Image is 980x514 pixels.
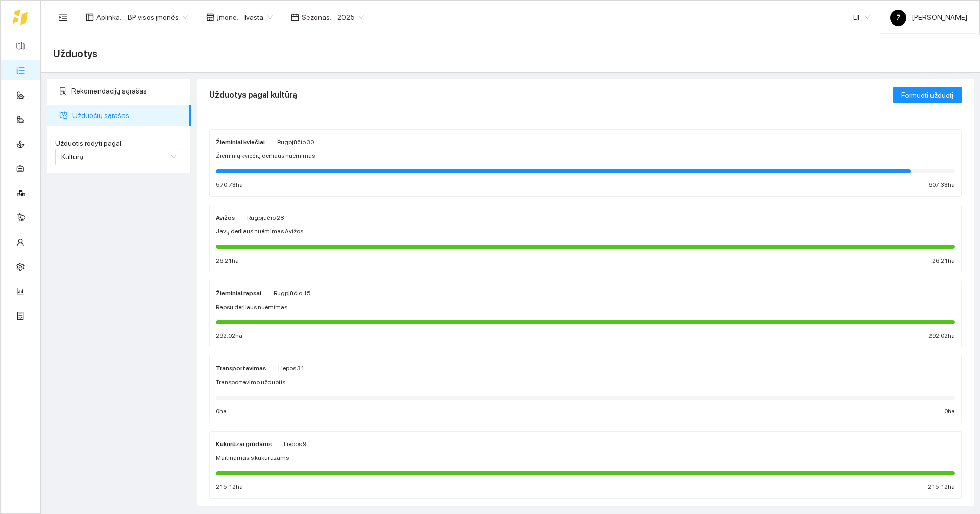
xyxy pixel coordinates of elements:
[302,12,331,23] span: Sezonas :
[209,205,962,272] a: AvižosRugpjūčio 28Javų derliaus nuėmimas Avižos26.21ha26.21ha
[277,138,314,146] span: Rugpjūčio 30
[53,7,73,28] button: menu-unfold
[893,87,962,103] button: Formuoti užduotį
[209,281,962,348] a: Žieminiai rapsaiRugpjūčio 15Rapsų derliaus nuėmimas292.02ha292.02ha
[928,331,955,341] span: 292.02 ha
[291,13,299,21] span: calendar
[216,256,239,266] span: 26.21 ha
[284,440,306,448] span: Liepos 9
[209,431,962,499] a: Kukurūzai grūdamsLiepos 9Maitinamasis kukurūzams215.12ha215.12ha
[216,378,285,387] span: Transportavimo užduotis
[216,138,265,146] strong: Žieminiai kviečiai
[216,331,242,341] span: 292.02 ha
[216,482,243,492] span: 215.12 ha
[216,290,261,297] strong: Žieminiai rapsai
[216,365,266,372] strong: Transportavimas
[244,10,273,25] span: Ivasta
[59,87,66,95] span: solution
[61,153,83,161] span: Kultūrą
[209,129,962,197] a: Žieminiai kviečiaiRugpjūčio 30Žieminių kviečių derliaus nuėmimas570.73ha607.33ha
[278,365,304,372] span: Liepos 31
[209,356,962,423] a: TransportavimasLiepos 31Transportavimo užduotis0ha0ha
[55,138,182,149] label: Užduotis rodyti pagal
[216,440,272,448] strong: Kukurūzai grūdams
[53,45,97,62] span: Užduotys
[247,214,284,221] span: Rugpjūčio 28
[209,80,893,109] div: Užduotys pagal kultūrą
[928,482,955,492] span: 215.12 ha
[216,227,303,237] span: Javų derliaus nuėmimas Avižos
[896,10,901,26] span: Ž
[853,10,870,25] span: LT
[928,180,955,190] span: 607.33 ha
[128,10,188,25] span: BP visos įmonės
[86,13,94,21] span: layout
[216,214,235,221] strong: Avižos
[216,453,289,463] span: Maitinamasis kukurūzams
[206,13,214,21] span: shop
[216,302,287,312] span: Rapsų derliaus nuėmimas
[890,13,967,21] span: [PERSON_NAME]
[96,12,121,23] span: Aplinka :
[217,12,238,23] span: Įmonė :
[72,105,183,126] span: Užduočių sąrašas
[932,256,955,266] span: 26.21 ha
[216,180,243,190] span: 570.73 ha
[901,89,953,101] span: Formuoti užduotį
[71,81,183,101] span: Rekomendacijų sąrašas
[216,407,227,416] span: 0 ha
[59,13,68,22] span: menu-unfold
[944,407,955,416] span: 0 ha
[274,290,311,297] span: Rugpjūčio 15
[337,10,364,25] span: 2025
[216,151,315,161] span: Žieminių kviečių derliaus nuėmimas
